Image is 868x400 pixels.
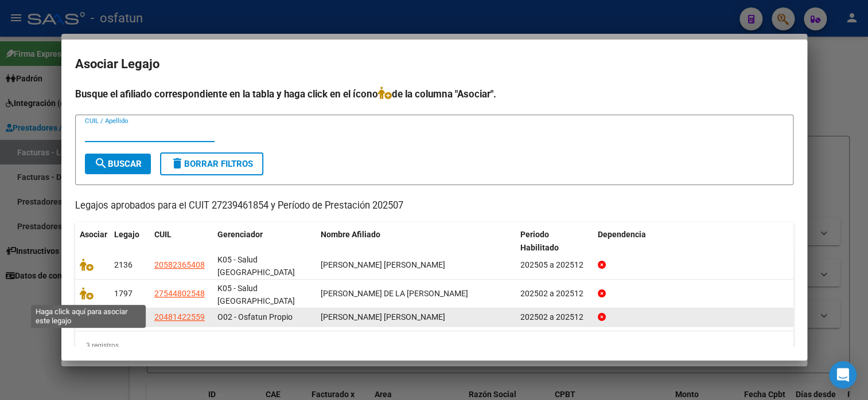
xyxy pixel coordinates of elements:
span: Dependencia [598,230,646,239]
span: 20582365408 [154,260,205,269]
span: O02 - Osfatun Propio [217,312,293,321]
datatable-header-cell: Nombre Afiliado [316,222,516,260]
button: Borrar Filtros [160,152,263,175]
span: CUIL [154,230,172,239]
span: Periodo Habilitado [520,230,559,252]
span: 1797 [114,289,133,298]
datatable-header-cell: CUIL [150,222,213,260]
div: 202502 a 202512 [520,311,589,324]
button: Buscar [85,154,151,174]
h2: Asociar Legajo [75,53,793,75]
mat-icon: search [94,156,108,170]
span: Legajo [114,230,139,239]
span: 27544802548 [154,289,205,298]
h4: Busque el afiliado correspondiente en la tabla y haga click en el ícono de la columna "Asociar". [75,87,793,101]
span: Gerenciador [217,230,263,239]
span: K05 - Salud [GEOGRAPHIC_DATA] [217,284,295,306]
span: Borrar Filtros [170,159,253,169]
datatable-header-cell: Legajo [110,222,150,260]
div: Open Intercom Messenger [829,361,857,389]
span: 2136 [114,260,133,269]
span: Buscar [94,159,142,169]
div: 3 registros [75,331,793,360]
datatable-header-cell: Dependencia [593,222,793,260]
div: 202505 a 202512 [520,258,589,272]
span: 20481422559 [154,312,205,321]
span: 1709 [114,312,133,321]
span: RUIZ RIVERA JOSE IGNACIO [321,312,445,321]
datatable-header-cell: Periodo Habilitado [516,222,593,260]
mat-icon: delete [170,156,184,170]
span: MARTINEZ ETHAN TADEO BENJAMIN [321,260,445,269]
span: Nombre Afiliado [321,230,380,239]
span: TASTACA DE LA VEGA LUZ ISABELLA [321,289,468,298]
datatable-header-cell: Gerenciador [213,222,316,260]
div: 202502 a 202512 [520,287,589,300]
p: Legajos aprobados para el CUIT 27239461854 y Período de Prestación 202507 [75,199,793,213]
datatable-header-cell: Asociar [75,222,110,260]
span: Asociar [80,230,107,239]
span: K05 - Salud [GEOGRAPHIC_DATA] [217,255,295,277]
